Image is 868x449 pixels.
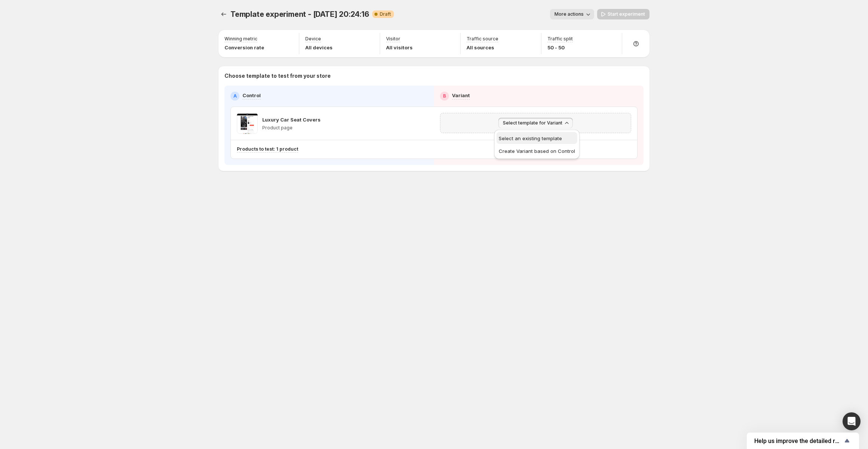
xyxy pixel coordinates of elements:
[237,146,298,152] p: Products to test: 1 product
[496,132,577,144] button: Select an existing template
[496,145,577,157] button: Create Variant based on Control
[305,44,333,51] p: All devices
[262,116,321,123] p: Luxury Car Seat Covers
[386,36,400,42] p: Visitor
[498,118,573,128] button: Select template for Variant
[242,92,261,99] p: Control
[233,93,237,99] h2: A
[305,36,321,42] p: Device
[547,36,573,42] p: Traffic split
[843,412,861,430] div: Open Intercom Messenger
[554,11,584,17] span: More actions
[499,135,562,141] span: Select an existing template
[550,9,594,19] button: More actions
[754,437,843,445] span: Help us improve the detailed report for A/B campaigns
[754,436,852,445] button: Show survey - Help us improve the detailed report for A/B campaigns
[443,93,446,99] h2: B
[224,36,257,42] p: Winning metric
[467,44,498,51] p: All sources
[218,9,229,19] button: Experiments
[452,92,470,99] p: Variant
[224,72,644,80] p: Choose template to test from your store
[499,148,575,154] span: Create Variant based on Control
[237,113,258,134] img: Luxury Car Seat Covers
[547,44,573,51] p: 50 - 50
[386,44,413,51] p: All visitors
[503,120,562,126] span: Select template for Variant
[224,44,264,51] p: Conversion rate
[467,36,498,42] p: Traffic source
[230,10,369,19] span: Template experiment - [DATE] 20:24:16
[380,11,391,17] span: Draft
[262,125,321,131] p: Product page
